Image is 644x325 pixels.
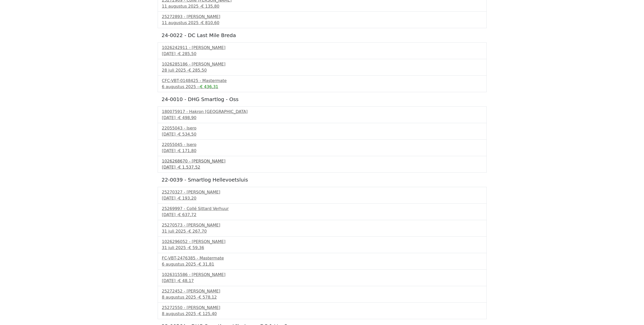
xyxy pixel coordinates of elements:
div: 31 juli 2025 - [162,245,482,251]
div: 1026296052 - [PERSON_NAME] [162,239,482,245]
a: 25269997 - Collé Sittard Verhuur[DATE] -€ 637,72 [162,206,482,218]
span: € 135,80 [201,4,219,9]
div: 25270573 - [PERSON_NAME] [162,222,482,228]
a: 1026315586 - [PERSON_NAME][DATE] -€ 48,17 [162,272,482,284]
a: FC-VBT-2476385 - Mastermate6 augustus 2025 -€ 31,81 [162,255,482,267]
div: 8 augustus 2025 - [162,294,482,300]
div: 25272893 - [PERSON_NAME] [162,14,482,20]
div: [DATE] - [162,278,482,284]
span: € 171,80 [178,148,196,153]
a: 25270573 - [PERSON_NAME]31 juli 2025 -€ 267,70 [162,222,482,234]
span: € 1.537,52 [178,165,200,170]
span: € 637,72 [178,212,196,217]
div: 22055043 - Isero [162,125,482,131]
span: € 534,50 [178,132,196,137]
span: € 125,40 [199,311,217,316]
div: [DATE] - [162,212,482,218]
span: € 59,36 [189,245,204,250]
div: [DATE] - [162,115,482,121]
div: 28 juli 2025 - [162,67,482,73]
div: 25270327 - [PERSON_NAME] [162,189,482,195]
a: 22055045 - Isero[DATE] -€ 171,80 [162,142,482,154]
a: CFC-VBT-0148425 - Mastermate6 augustus 2025 --€ 436,31 [162,78,482,90]
div: 1026315586 - [PERSON_NAME] [162,272,482,278]
a: 1026296052 - [PERSON_NAME]31 juli 2025 -€ 59,36 [162,239,482,251]
a: 25272893 - [PERSON_NAME]11 augustus 2025 -€ 810,60 [162,14,482,26]
a: 1026268670 - [PERSON_NAME][DATE] -€ 1.537,52 [162,158,482,170]
a: 25272452 - [PERSON_NAME]8 augustus 2025 -€ 578,12 [162,288,482,300]
div: 1026285186 - [PERSON_NAME] [162,61,482,67]
div: FC-VBT-2476385 - Mastermate [162,255,482,261]
h5: 24-0022 - DC Last Mile Breda [162,32,483,38]
h5: 22-0039 - Smartlog Hellevoetsluis [162,177,483,183]
a: 1026242911 - [PERSON_NAME][DATE] -€ 285,50 [162,45,482,57]
span: -€ 436,31 [199,84,218,89]
a: 25270327 - [PERSON_NAME][DATE] -€ 193,20 [162,189,482,201]
div: 11 augustus 2025 - [162,20,482,26]
div: [DATE] - [162,164,482,170]
div: 25272550 - [PERSON_NAME] [162,305,482,311]
div: [DATE] - [162,195,482,201]
div: 11 augustus 2025 - [162,3,482,9]
span: € 578,12 [199,295,217,300]
span: € 48,17 [178,278,194,283]
div: 180075917 - Hakron [GEOGRAPHIC_DATA] [162,109,482,115]
a: 22055043 - Isero[DATE] -€ 534,50 [162,125,482,137]
div: 6 augustus 2025 - [162,261,482,267]
span: € 498,90 [178,115,196,120]
a: 180075917 - Hakron [GEOGRAPHIC_DATA][DATE] -€ 498,90 [162,109,482,121]
h5: 24-0010 - DHG Smartlog - Oss [162,96,483,102]
div: 1026268670 - [PERSON_NAME] [162,158,482,164]
div: 22055045 - Isero [162,142,482,148]
div: [DATE] - [162,131,482,137]
span: € 285,50 [189,68,207,73]
div: 25272452 - [PERSON_NAME] [162,288,482,294]
span: € 267,70 [189,229,207,234]
div: CFC-VBT-0148425 - Mastermate [162,78,482,84]
div: [DATE] - [162,51,482,57]
span: € 810,60 [201,20,219,25]
div: 31 juli 2025 - [162,228,482,234]
span: € 285,50 [178,51,196,56]
a: 25272550 - [PERSON_NAME]8 augustus 2025 -€ 125,40 [162,305,482,317]
span: € 193,20 [178,196,196,201]
a: 1026285186 - [PERSON_NAME]28 juli 2025 -€ 285,50 [162,61,482,73]
div: 1026242911 - [PERSON_NAME] [162,45,482,51]
div: 8 augustus 2025 - [162,311,482,317]
span: € 31,81 [199,262,214,267]
div: 25269997 - Collé Sittard Verhuur [162,206,482,212]
div: [DATE] - [162,148,482,154]
div: 6 augustus 2025 - [162,84,482,90]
